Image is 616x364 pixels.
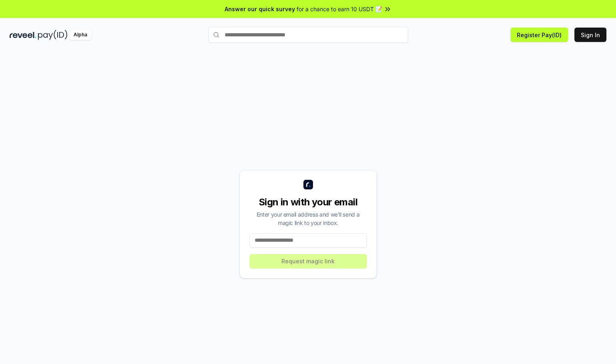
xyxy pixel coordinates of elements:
span: Answer our quick survey [225,5,295,13]
div: Enter your email address and we’ll send a magic link to your inbox. [249,210,367,227]
img: reveel_dark [10,30,36,40]
div: Sign in with your email [249,196,367,209]
span: for a chance to earn 10 USDT 📝 [297,5,382,13]
img: logo_small [303,180,313,189]
div: Alpha [69,30,92,40]
button: Sign In [574,28,606,42]
img: pay_id [38,30,68,40]
button: Register Pay(ID) [510,28,568,42]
